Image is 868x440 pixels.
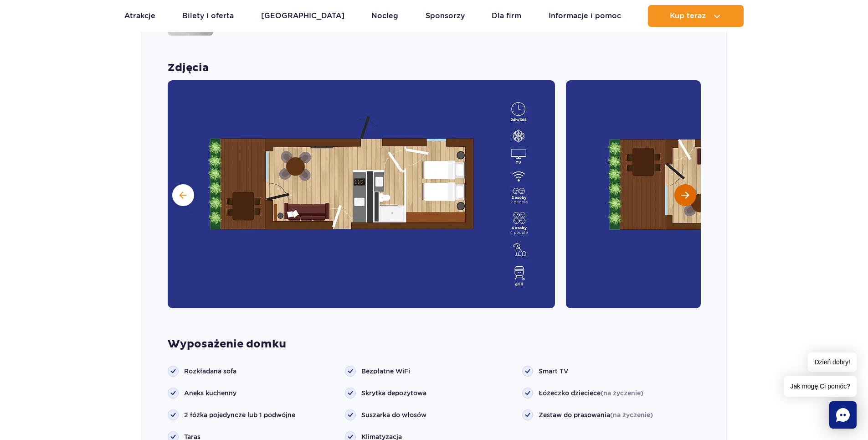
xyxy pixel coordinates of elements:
span: Jak mogę Ci pomóc? [784,376,857,397]
span: Skrytka depozytowa [361,388,426,398]
strong: Zdjęcia [168,61,701,75]
strong: Wyposażenie domku [168,337,701,351]
a: Informacje i pomoc [549,5,621,27]
span: Suszarka do włosów [361,410,426,419]
span: Kup teraz [670,12,706,20]
span: (na życzenie) [610,411,653,419]
a: Atrakcje [124,5,155,27]
span: Smart TV [539,367,568,376]
a: Sponsorzy [426,5,465,27]
a: Bilety i oferta [182,5,234,27]
span: (na życzenie) [601,389,643,397]
span: Rozkładana sofa [184,367,236,376]
span: Zestaw do prasowania [539,410,653,419]
button: Kup teraz [648,5,744,27]
div: Chat [829,401,857,429]
span: Dzień dobry! [808,352,857,372]
span: Aneks kuchenny [184,388,236,398]
span: Łóżeczko dziecięce [539,388,643,398]
a: Nocleg [371,5,398,27]
a: Dla firm [492,5,521,27]
span: 2 łóżka pojedyncze lub 1 podwójne [184,410,295,419]
button: Następny slajd [674,184,696,206]
a: [GEOGRAPHIC_DATA] [261,5,344,27]
span: Bezpłatne WiFi [361,367,410,376]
